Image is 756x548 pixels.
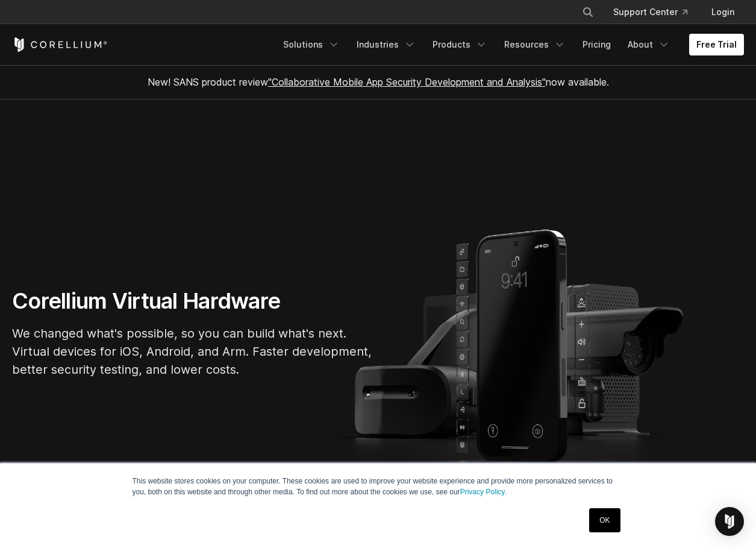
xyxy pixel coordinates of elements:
button: Search [577,1,599,23]
span: New! SANS product review now available. [148,76,609,88]
a: "Collaborative Mobile App Security Development and Analysis" [268,76,546,88]
a: Products [425,34,495,55]
a: Support Center [604,1,697,23]
a: Solutions [276,34,347,55]
a: Corellium Home [12,37,108,52]
a: Free Trial [689,34,744,55]
a: Privacy Policy. [460,488,507,496]
a: Resources [497,34,573,55]
div: Navigation Menu [276,34,744,55]
p: This website stores cookies on your computer. These cookies are used to improve your website expe... [133,476,624,497]
p: We changed what's possible, so you can build what's next. Virtual devices for iOS, Android, and A... [12,324,373,379]
a: About [620,34,677,55]
div: Open Intercom Messenger [715,507,744,536]
a: Industries [349,34,423,55]
a: Pricing [575,34,618,55]
div: Navigation Menu [567,1,744,23]
a: Login [702,1,744,23]
h1: Corellium Virtual Hardware [12,288,373,315]
a: OK [589,508,620,532]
